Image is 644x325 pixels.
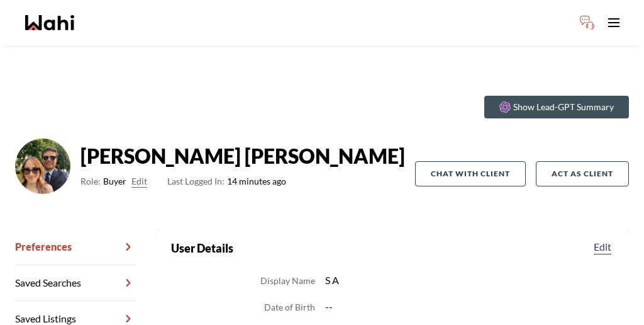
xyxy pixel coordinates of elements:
span: Buyer [103,174,126,189]
dd: -- [325,299,614,315]
button: Edit [591,239,614,254]
span: Last Logged In: [167,176,225,186]
span: Role: [80,174,101,189]
p: Show Lead-GPT Summary [513,101,614,113]
button: Act as Client [536,161,629,186]
dd: S A [325,272,614,288]
span: 14 minutes ago [167,174,286,189]
button: Edit [131,174,147,189]
h2: User Details [171,239,233,257]
button: Chat with client [415,161,526,186]
a: Preferences [15,229,136,265]
dt: Date of Birth [264,300,315,315]
strong: [PERSON_NAME] [PERSON_NAME] [80,144,405,169]
button: Toggle open navigation menu [601,10,626,35]
img: ACg8ocIM05XiTTeuIKoCtHip2sU1vUsptRL9t6w-on7EzYpx7GgTuWWDWg=s96-c [15,139,70,194]
button: Show Lead-GPT Summary [484,96,629,118]
a: Wahi homepage [25,15,74,30]
dt: Display Name [260,273,315,288]
a: Saved Searches [15,265,136,301]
